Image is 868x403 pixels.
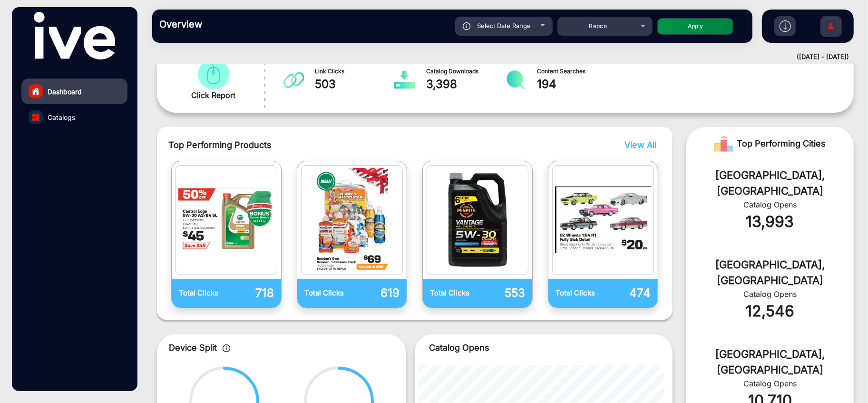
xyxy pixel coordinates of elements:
[657,18,733,35] button: Apply
[556,288,603,299] p: Total Clicks
[304,288,352,299] p: Total Clicks
[179,288,226,299] p: Total Clicks
[143,52,849,62] div: ([DATE] - [DATE])
[429,341,658,354] p: Catalog Opens
[394,70,415,89] img: catalog
[178,168,274,272] img: catalog
[701,210,839,233] div: 13,993
[195,59,232,89] img: catalog
[283,70,304,89] img: catalog
[701,288,839,300] div: Catalog Opens
[701,378,839,389] div: Catalog Opens
[429,168,526,272] img: catalog
[603,285,651,302] p: 474
[21,79,127,104] a: Dashboard
[352,285,400,302] p: 619
[304,168,400,272] img: catalog
[821,11,841,44] img: Sign%20Up.svg
[430,288,478,299] p: Total Clicks
[32,114,39,121] img: catalog
[31,87,40,96] img: home
[505,70,527,89] img: catalog
[426,67,506,76] span: Catalog Downloads
[48,87,82,97] span: Dashboard
[737,134,826,153] span: Top Performing Cities
[159,19,293,30] h3: Overview
[315,76,394,93] span: 503
[701,167,839,199] div: [GEOGRAPHIC_DATA], [GEOGRAPHIC_DATA]
[48,112,75,122] span: Catalogs
[169,343,217,353] span: Device Split
[714,134,733,153] img: Rank image
[426,76,506,93] span: 3,398
[589,22,607,29] span: Repco
[780,20,791,32] img: h2download.svg
[168,138,544,151] span: Top Performing Products
[701,300,839,323] div: 12,546
[622,138,654,151] button: View All
[555,168,651,272] img: catalog
[191,89,235,101] span: Click Report
[478,285,525,302] p: 553
[226,285,274,302] p: 718
[624,140,656,150] span: View All
[701,257,839,288] div: [GEOGRAPHIC_DATA], [GEOGRAPHIC_DATA]
[537,67,616,76] span: Content Searches
[315,67,394,76] span: Link Clicks
[223,344,231,352] img: icon
[701,199,839,210] div: Catalog Opens
[463,22,471,30] img: icon
[701,346,839,378] div: [GEOGRAPHIC_DATA], [GEOGRAPHIC_DATA]
[537,76,616,93] span: 194
[477,22,531,29] span: Select Date Range
[21,104,127,130] a: Catalogs
[34,12,115,59] img: vmg-logo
